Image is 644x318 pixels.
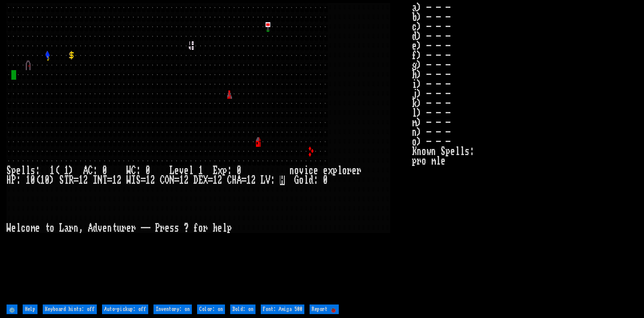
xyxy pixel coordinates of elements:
div: N [98,176,102,185]
div: 1 [64,166,69,176]
div: c [309,166,313,176]
div: o [26,223,31,233]
div: l [16,223,21,233]
div: : [35,166,40,176]
div: V [266,176,270,185]
div: l [26,166,31,176]
div: ? [184,223,189,233]
div: e [11,223,16,233]
input: Bold: on [230,304,256,314]
div: p [222,166,227,176]
div: v [299,166,304,176]
div: o [342,166,347,176]
div: 1 [146,176,150,185]
div: e [126,223,131,233]
div: e [16,166,21,176]
div: A [88,223,93,233]
div: R [69,176,74,185]
div: f [194,223,198,233]
input: ⚙️ [7,304,17,314]
div: n [290,166,294,176]
div: t [45,223,50,233]
div: e [184,166,189,176]
div: H [232,176,237,185]
stats: a) - - - b) - - - c) - - - d) - - - e) - - - f) - - - g) - - - h) - - - i) - - - j) - - - k) - - ... [412,3,637,302]
input: Font: Amiga 500 [261,304,304,314]
input: Color: on [197,304,225,314]
div: r [69,223,74,233]
div: W [126,166,131,176]
div: 0 [146,166,150,176]
div: e [174,166,179,176]
div: T [102,176,107,185]
div: C [227,176,232,185]
div: c [21,223,26,233]
div: e [323,166,328,176]
div: 1 [40,176,45,185]
div: n [107,223,112,233]
div: u [117,223,122,233]
div: o [299,176,304,185]
input: Help [23,304,37,314]
div: : [227,166,232,176]
div: : [16,176,21,185]
div: = [174,176,179,185]
div: N [170,176,174,185]
div: 2 [184,176,189,185]
div: C [88,166,93,176]
div: 2 [218,176,222,185]
div: l [189,166,194,176]
div: a [64,223,69,233]
div: 0 [45,176,50,185]
div: = [208,176,213,185]
div: ( [35,176,40,185]
div: d [93,223,98,233]
div: ) [50,176,55,185]
div: - [141,223,146,233]
div: : [93,166,98,176]
div: E [198,176,203,185]
div: 1 [198,166,203,176]
div: 1 [179,176,184,185]
div: l [337,166,342,176]
div: x [218,166,222,176]
div: I [131,176,136,185]
div: r [357,166,361,176]
div: D [194,176,198,185]
div: r [160,223,165,233]
div: p [227,223,232,233]
div: W [7,223,11,233]
div: A [83,166,88,176]
div: 0 [102,166,107,176]
div: - [146,223,150,233]
div: L [261,176,266,185]
div: 0 [323,176,328,185]
div: : [270,176,275,185]
div: x [328,166,333,176]
div: S [59,176,64,185]
div: m [31,223,35,233]
div: l [21,166,26,176]
div: o [294,166,299,176]
div: C [160,176,165,185]
div: L [170,166,174,176]
div: o [198,223,203,233]
div: , [78,223,83,233]
input: Keyboard hints: off [43,304,97,314]
div: n [74,223,78,233]
div: = [242,176,246,185]
div: s [174,223,179,233]
div: 2 [83,176,88,185]
div: s [31,166,35,176]
div: 1 [26,176,31,185]
div: : [136,166,141,176]
div: T [64,176,69,185]
div: 2 [117,176,122,185]
div: G [294,176,299,185]
div: v [98,223,102,233]
div: r [122,223,126,233]
div: X [203,176,208,185]
div: d [309,176,313,185]
div: H [7,176,11,185]
div: E [213,166,218,176]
